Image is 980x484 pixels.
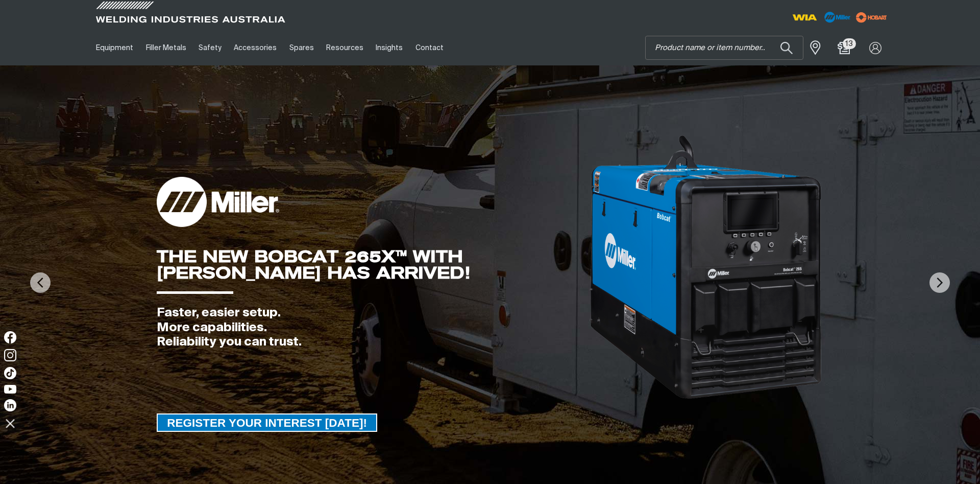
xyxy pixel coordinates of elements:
img: YouTube [4,385,16,394]
a: Contact [409,30,450,65]
img: LinkedIn [4,399,16,411]
nav: Main [90,30,690,65]
div: THE NEW BOBCAT 265X™ WITH [PERSON_NAME] HAS ARRIVED! [157,248,589,281]
img: Instagram [4,349,16,361]
a: Resources [320,30,370,65]
a: REGISTER YOUR INTEREST TODAY! [157,413,377,432]
span: REGISTER YOUR INTEREST [DATE]! [158,413,376,432]
img: hide socials [2,414,19,432]
a: Safety [192,30,228,65]
img: TikTok [4,367,16,379]
img: Facebook [4,331,16,343]
input: Product name or item number... [646,36,803,59]
img: NextArrow [929,272,950,293]
button: Search products [769,36,804,60]
a: Spares [283,30,320,65]
img: PrevArrow [30,272,51,293]
a: Equipment [90,30,139,65]
img: miller [853,10,890,25]
a: Insights [370,30,409,65]
a: Accessories [228,30,283,65]
a: Filler Metals [139,30,192,65]
div: Faster, easier setup. More capabilities. Reliability you can trust. [157,306,589,350]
